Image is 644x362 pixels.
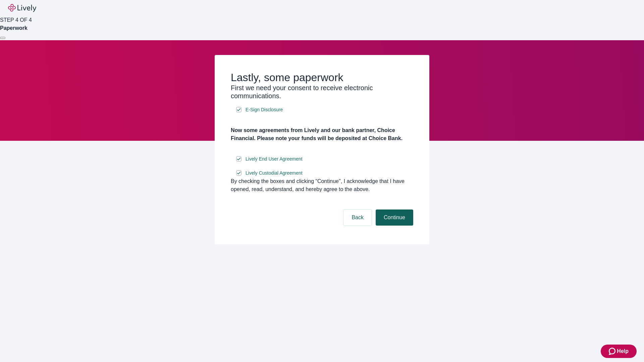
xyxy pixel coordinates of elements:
button: Back [343,209,372,226]
a: e-sign disclosure document [244,106,284,114]
a: e-sign disclosure document [244,155,304,163]
div: By checking the boxes and clicking “Continue", I acknowledge that I have opened, read, understand... [231,177,413,193]
span: E-Sign Disclosure [246,106,283,113]
h4: Now some agreements from Lively and our bank partner, Choice Financial. Please note your funds wi... [231,126,413,142]
a: e-sign disclosure document [244,169,304,177]
button: Continue [376,209,413,226]
button: Zendesk support iconHelp [601,345,637,358]
span: Lively End User Agreement [246,156,303,163]
span: Lively Custodial Agreement [246,170,303,177]
h2: Lastly, some paperwork [231,71,413,84]
svg: Zendesk support icon [609,347,617,355]
h3: First we need your consent to receive electronic communications. [231,84,413,100]
img: Lively [8,4,36,12]
span: Help [617,347,629,355]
